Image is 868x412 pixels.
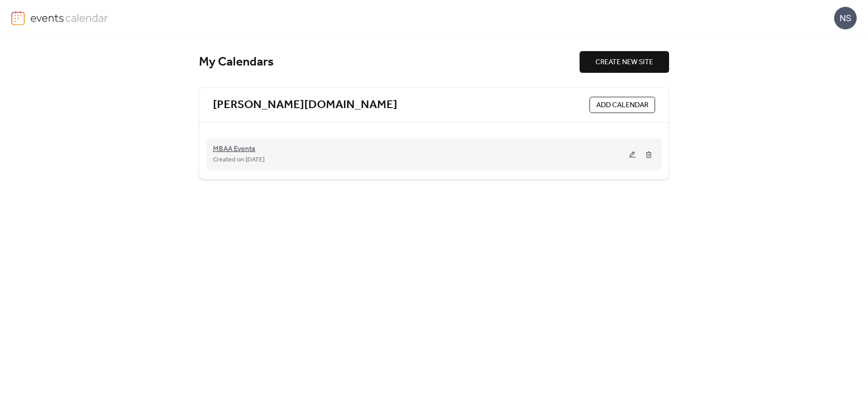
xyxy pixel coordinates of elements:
img: logo-type [30,11,108,24]
div: My Calendars [199,54,580,70]
span: ADD CALENDAR [596,100,648,111]
a: [PERSON_NAME][DOMAIN_NAME] [213,98,397,113]
a: MBAA Events [213,147,255,152]
span: Created on [DATE] [213,155,264,166]
span: CREATE NEW SITE [595,57,653,68]
button: ADD CALENDAR [590,97,655,113]
div: NS [834,7,857,29]
span: MBAA Events [213,144,255,155]
img: logo [11,11,25,25]
button: CREATE NEW SITE [580,51,669,73]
